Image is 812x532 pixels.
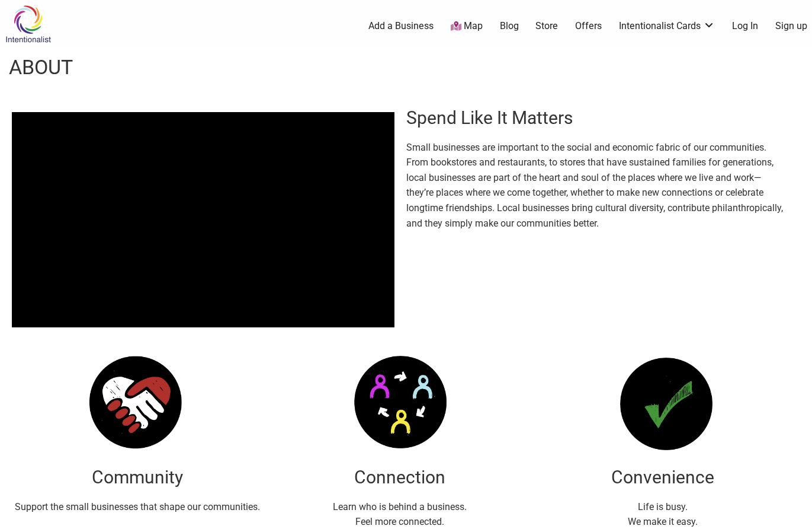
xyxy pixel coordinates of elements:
[406,106,789,130] h2: Spend Like It Matters
[368,20,434,33] a: Add a Business
[537,499,788,530] p: Life is busy. We make it easy.
[609,349,716,455] img: about-image-1.png
[12,499,263,515] p: Support the small businesses that shape our communities.
[732,20,758,33] a: Log In
[537,465,788,490] h2: Convenience
[775,20,807,33] a: Sign up
[619,20,715,33] a: Intentionalist Cards
[275,465,526,490] h2: Connection
[84,349,191,455] img: about-image-3.png
[406,140,789,231] p: Small businesses are important to the social and economic fabric of our communities. From booksto...
[500,20,519,33] a: Blog
[535,20,558,33] a: Store
[346,349,453,455] img: about-image-2.png
[275,499,526,530] p: Learn who is behind a business. Feel more connected.
[12,465,263,490] h2: Community
[575,20,602,33] a: Offers
[451,20,483,33] a: Map
[9,53,73,82] h1: About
